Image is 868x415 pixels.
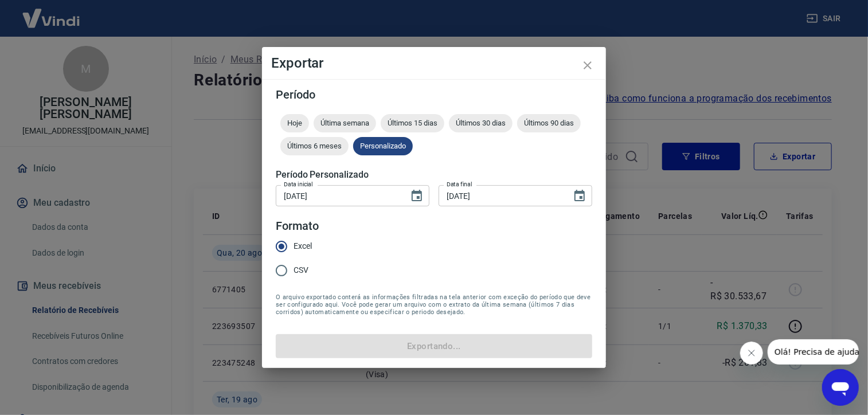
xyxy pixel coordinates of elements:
[280,142,349,150] span: Últimos 6 meses
[353,137,413,155] div: Personalizado
[517,114,581,132] div: Últimos 90 dias
[276,89,592,100] h5: Período
[449,114,513,132] div: Últimos 30 dias
[276,185,401,206] input: DD/MM/YYYY
[271,56,597,70] h4: Exportar
[7,8,96,17] span: Olá! Precisa de ajuda?
[276,293,592,316] span: O arquivo exportado conterá as informações filtradas na tela anterior com exceção do período que ...
[284,180,313,189] label: Data inicial
[405,185,428,207] button: Choose date, selected date is 18 de ago de 2025
[768,339,859,365] iframe: Mensagem da empresa
[574,52,601,79] button: close
[314,114,376,132] div: Última semana
[439,185,564,206] input: DD/MM/YYYY
[280,114,309,132] div: Hoje
[822,369,859,406] iframe: Botão para abrir a janela de mensagens
[314,119,376,127] span: Última semana
[740,342,763,365] iframe: Fechar mensagem
[294,264,308,276] span: CSV
[276,218,319,234] legend: Formato
[568,185,591,207] button: Choose date, selected date is 20 de ago de 2025
[280,119,309,127] span: Hoje
[353,142,413,150] span: Personalizado
[280,137,349,155] div: Últimos 6 meses
[381,119,444,127] span: Últimos 15 dias
[449,119,513,127] span: Últimos 30 dias
[447,180,472,189] label: Data final
[276,169,592,181] h5: Período Personalizado
[517,119,581,127] span: Últimos 90 dias
[294,240,312,252] span: Excel
[381,114,444,132] div: Últimos 15 dias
